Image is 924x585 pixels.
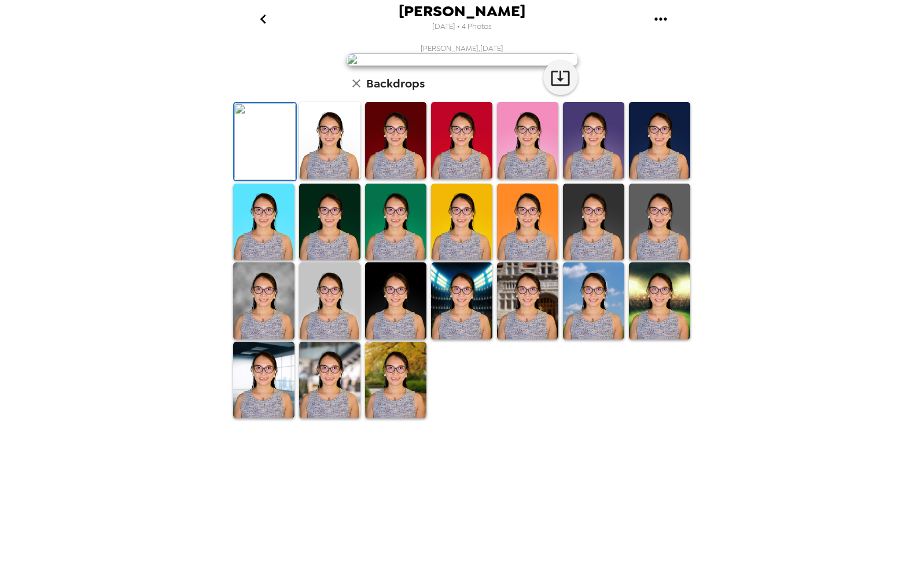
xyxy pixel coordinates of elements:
[432,19,492,35] span: [DATE] • 4 Photos
[366,74,425,93] h6: Backdrops
[347,53,578,66] img: user
[421,43,503,53] span: [PERSON_NAME] , [DATE]
[399,3,525,19] span: [PERSON_NAME]
[234,103,296,180] img: Original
